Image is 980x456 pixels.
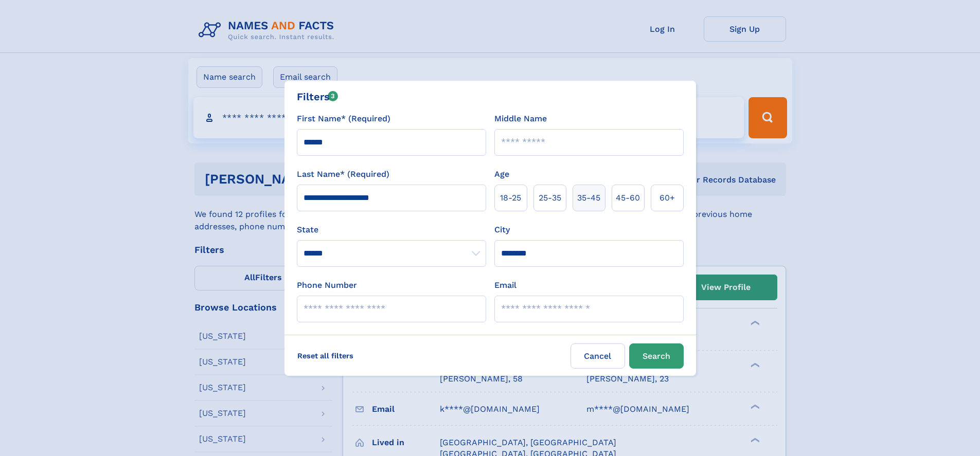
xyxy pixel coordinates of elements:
[297,168,389,180] label: Last Name* (Required)
[494,224,510,236] label: City
[629,343,684,369] button: Search
[500,192,521,204] span: 18‑25
[297,224,486,236] label: State
[297,89,338,104] div: Filters
[539,192,561,204] span: 25‑35
[577,192,600,204] span: 35‑45
[494,279,516,291] label: Email
[571,343,625,369] label: Cancel
[297,113,390,125] label: First Name* (Required)
[291,343,360,368] label: Reset all filters
[660,192,675,204] span: 60+
[616,192,640,204] span: 45‑60
[494,168,509,180] label: Age
[297,279,357,291] label: Phone Number
[494,113,547,125] label: Middle Name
